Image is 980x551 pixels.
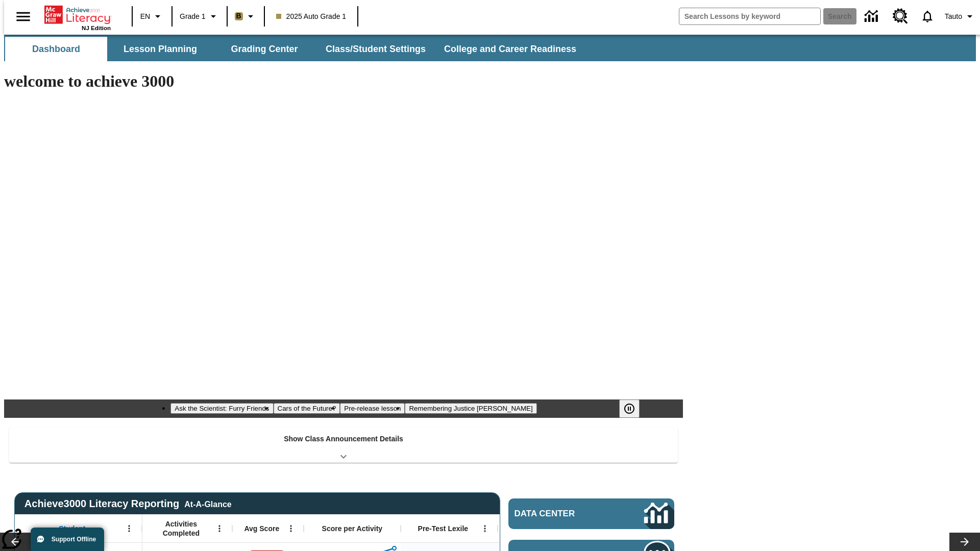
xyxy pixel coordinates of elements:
span: Grade 1 [180,11,206,22]
span: Pre-Test Lexile [418,524,469,533]
span: Activities Completed [148,519,215,538]
span: Achieve3000 Literacy Reporting [24,498,232,510]
a: Resource Center, Will open in new tab [887,3,914,30]
button: Pause [619,399,640,418]
span: NJ Edition [82,25,111,31]
a: Home [44,5,111,25]
button: Slide 1 Ask the Scientist: Furry Friends [170,403,273,414]
div: SubNavbar [4,37,585,61]
button: Profile/Settings [941,7,980,26]
span: Data Center [514,509,610,519]
button: Class/Student Settings [317,37,434,61]
button: Open side menu [8,2,38,32]
button: Open Menu [477,521,493,536]
button: Slide 4 Remembering Justice O'Connor [405,403,536,414]
button: Grade: Grade 1, Select a grade [176,7,224,26]
button: Open Menu [283,521,299,536]
h1: welcome to achieve 3000 [4,72,683,91]
span: EN [140,11,150,22]
button: Dashboard [5,37,107,61]
button: Open Menu [121,521,137,536]
button: Boost Class color is light brown. Change class color [231,7,261,26]
button: Lesson carousel, Next [949,533,980,551]
div: Show Class Announcement Details [9,428,678,463]
button: Open Menu [212,521,227,536]
span: B [236,10,241,22]
button: Grading Center [213,37,315,61]
span: Support Offline [52,536,96,543]
span: Avg Score [244,524,279,533]
div: At-A-Glance [184,498,231,509]
a: Data Center [508,498,674,529]
input: search field [679,8,820,24]
span: Student [59,524,85,533]
p: Show Class Announcement Details [284,434,403,444]
div: Home [44,4,111,31]
span: Score per Activity [322,524,383,533]
div: Pause [619,399,650,418]
div: SubNavbar [4,35,976,61]
button: Support Offline [31,528,104,551]
button: College and Career Readiness [436,37,584,61]
button: Language: EN, Select a language [136,7,168,26]
a: Notifications [914,3,941,30]
span: Tauto [945,11,962,22]
button: Slide 3 Pre-release lesson [340,403,405,414]
button: Slide 2 Cars of the Future? [274,403,340,414]
span: 2025 Auto Grade 1 [276,11,347,22]
a: Data Center [859,3,887,31]
button: Lesson Planning [109,37,211,61]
